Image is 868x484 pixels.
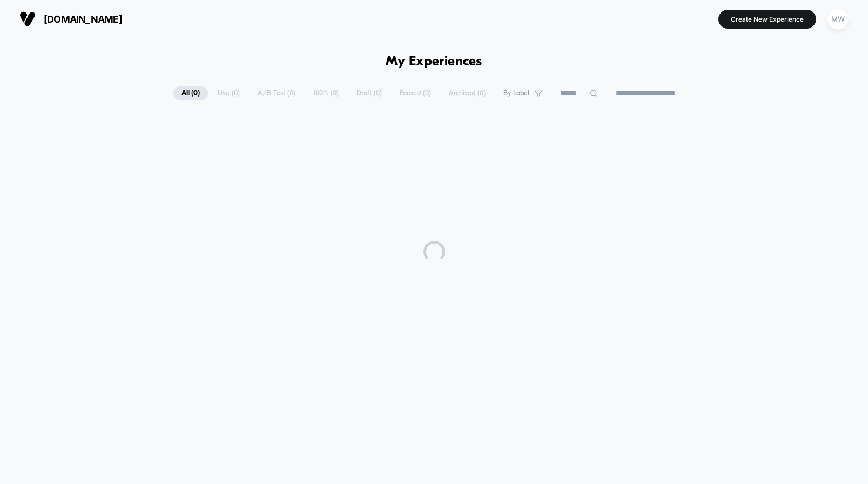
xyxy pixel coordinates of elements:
span: By Label [503,89,529,97]
span: [DOMAIN_NAME] [44,14,122,25]
div: MW [827,9,849,30]
button: Create New Experience [718,10,816,29]
span: All ( 0 ) [173,86,208,100]
button: MW [824,8,852,30]
h1: My Experiences [386,54,482,70]
img: Visually logo [19,11,36,27]
button: [DOMAIN_NAME] [16,10,125,28]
